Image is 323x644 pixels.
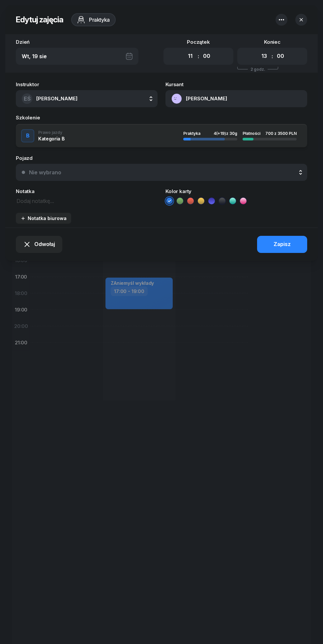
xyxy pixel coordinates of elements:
div: Zapisz [274,240,291,249]
button: Notatka biurowa [16,213,71,224]
span: Odwołaj [34,240,55,249]
div: Nie wybrano [29,170,61,175]
button: EŚ[PERSON_NAME] [16,90,158,107]
h2: Edytuj zajęcia [16,14,63,25]
button: Odwołaj [16,236,62,253]
div: : [198,52,199,60]
button: [PERSON_NAME] [165,90,307,107]
button: Nie wybrano [16,164,307,181]
button: Zapisz [257,236,307,253]
span: [PERSON_NAME] [36,95,77,102]
span: EŚ [24,96,31,102]
div: : [272,52,273,60]
div: Notatka biurowa [20,215,67,221]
